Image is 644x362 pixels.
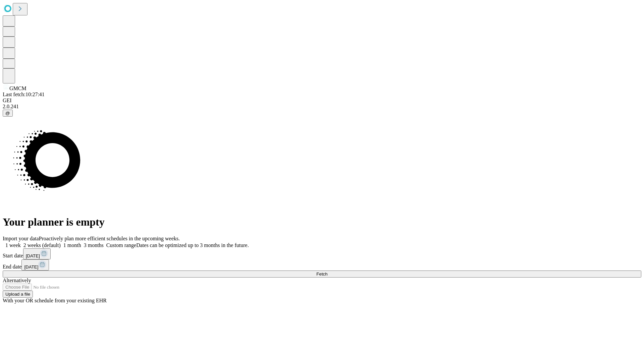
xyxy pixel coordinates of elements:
[3,110,13,117] button: @
[23,248,51,259] button: [DATE]
[3,278,31,283] span: Alternatively
[39,236,180,241] span: Proactively plan more efficient schedules in the upcoming weeks.
[136,242,249,248] span: Dates can be optimized up to 3 months in the future.
[24,264,38,269] span: [DATE]
[3,236,39,241] span: Import your data
[3,270,641,278] button: Fetch
[5,242,21,248] span: 1 week
[63,242,81,248] span: 1 month
[316,271,327,277] span: Fetch
[3,216,641,228] h1: Your planner is empty
[21,259,49,270] button: [DATE]
[5,111,10,116] span: @
[84,242,104,248] span: 3 months
[26,253,40,258] span: [DATE]
[3,104,641,110] div: 2.0.241
[106,242,136,248] span: Custom range
[3,248,641,259] div: Start date
[3,92,45,97] span: Last fetch: 10:27:41
[3,98,641,104] div: GEI
[9,85,26,91] span: GMCM
[3,291,33,298] button: Upload a file
[23,242,61,248] span: 2 weeks (default)
[3,298,107,303] span: With your OR schedule from your existing EHR
[3,259,641,270] div: End date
